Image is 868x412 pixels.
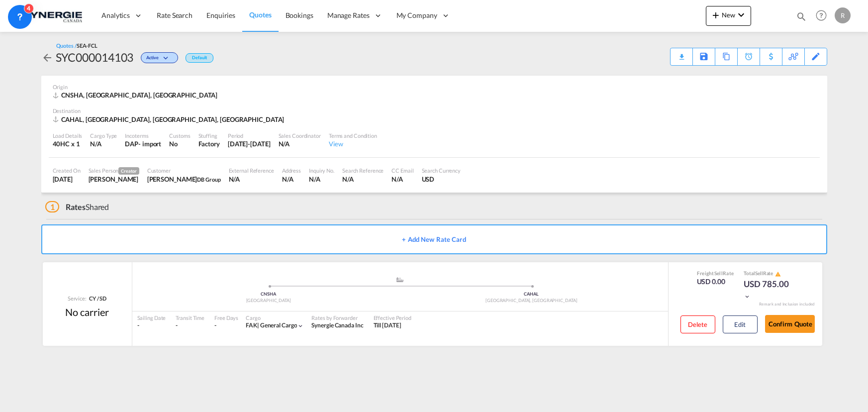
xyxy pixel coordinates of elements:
[279,132,321,139] div: Sales Coordinator
[53,139,83,148] div: 40HC x 1
[176,314,204,321] div: Transit Time
[309,167,334,174] div: Inquiry No.
[56,42,98,49] div: Quotes /SEA-FCL
[257,321,259,329] span: |
[246,321,260,329] span: FAK
[693,48,715,65] div: Save As Template
[137,291,400,298] div: CNSHA
[714,270,723,276] span: Sell
[125,132,161,139] div: Incoterms
[835,7,851,23] div: R
[311,314,363,321] div: Rates by Forwarder
[329,132,377,139] div: Terms and Condition
[744,270,793,278] div: Total Rate
[66,202,86,211] span: Rates
[311,321,363,330] div: Synergie Canada Inc
[77,42,97,49] span: SEA-FCL
[282,175,301,184] div: N/A
[41,224,827,254] button: + Add New Rate Card
[45,202,109,212] div: Shared
[206,11,235,19] span: Enquiries
[279,139,321,148] div: N/A
[53,167,81,174] div: Created On
[125,139,138,148] div: DAP
[706,6,751,26] button: icon-plus 400-fgNewicon-chevron-down
[311,321,363,329] span: Synergie Canada Inc
[41,49,56,65] div: icon-arrow-left
[282,167,301,174] div: Address
[90,139,117,148] div: N/A
[147,175,221,184] div: Tufan Aksahin
[394,277,406,282] md-icon: assets/icons/custom/ship-fill.svg
[101,10,130,20] span: Analytics
[89,167,139,175] div: Sales Person
[744,278,793,302] div: USD 785.00
[118,167,139,175] span: Creator
[214,321,216,330] div: -
[68,295,87,302] span: Service:
[309,175,334,184] div: N/A
[422,167,461,174] div: Search Currency
[61,91,218,99] span: CNSHA, [GEOGRAPHIC_DATA], [GEOGRAPHIC_DATA]
[176,321,204,330] div: -
[90,132,117,139] div: Cargo Type
[680,315,715,333] button: Delete
[813,7,835,25] div: Help
[89,175,139,184] div: Rosa Ho
[198,132,220,139] div: Stuffing
[146,55,161,64] span: Active
[327,10,370,20] span: Manage Rates
[735,9,747,21] md-icon: icon-chevron-down
[396,10,437,20] span: My Company
[391,167,413,174] div: CC Email
[229,167,274,174] div: External Reference
[286,11,313,19] span: Bookings
[186,53,213,63] div: Default
[53,91,220,100] div: CNSHA, Shanghai, Asia Pacific
[710,11,747,19] span: New
[246,314,304,321] div: Cargo
[246,321,297,330] div: general cargo
[813,7,830,24] span: Help
[133,49,181,65] div: Change Status Here
[169,132,190,139] div: Customs
[53,132,83,139] div: Load Details
[56,49,134,65] div: SYC000014103
[374,321,401,330] div: Till 13 Sep 2025
[400,291,663,298] div: CAHAL
[147,167,221,174] div: Customer
[53,175,81,184] div: 15 Aug 2025
[137,314,166,321] div: Sailing Date
[53,115,287,124] div: CAHAL, Halifax, NS, Americas
[774,270,781,278] button: icon-alert
[137,298,400,304] div: [GEOGRAPHIC_DATA]
[775,271,781,277] md-icon: icon-alert
[796,11,807,22] md-icon: icon-magnify
[675,50,687,57] md-icon: icon-download
[157,11,193,19] span: Rate Search
[374,321,401,329] span: Till [DATE]
[329,139,377,148] div: View
[161,56,173,61] md-icon: icon-chevron-down
[796,11,807,26] div: icon-magnify
[391,175,413,184] div: N/A
[752,302,822,307] div: Remark and Inclusion included
[138,139,161,148] div: - import
[765,315,815,333] button: Confirm Quote
[141,52,178,63] div: Change Status Here
[137,321,166,330] div: -
[723,315,758,333] button: Edit
[214,314,238,321] div: Free Days
[229,175,274,184] div: N/A
[249,10,271,19] span: Quotes
[53,83,816,91] div: Origin
[297,322,304,329] md-icon: icon-chevron-down
[65,305,108,319] div: No carrier
[744,293,751,300] md-icon: icon-chevron-down
[710,9,722,21] md-icon: icon-plus 400-fg
[422,175,461,184] div: USD
[45,201,60,212] span: 1
[697,277,734,287] div: USD 0.00
[41,52,53,64] md-icon: icon-arrow-left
